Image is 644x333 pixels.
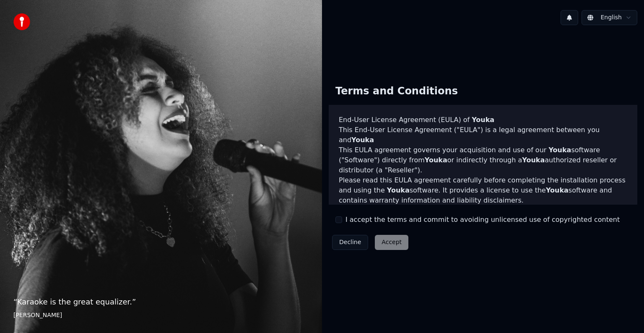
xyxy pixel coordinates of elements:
footer: [PERSON_NAME] [13,311,309,320]
p: This End-User License Agreement ("EULA") is a legal agreement between you and [339,125,627,145]
span: Youka [351,136,374,144]
p: This EULA agreement governs your acquisition and use of our software ("Software") directly from o... [339,145,627,175]
p: “ Karaoke is the great equalizer. ” [13,296,309,308]
img: youka [13,13,30,30]
span: Youka [387,186,410,194]
span: Youka [546,186,569,194]
button: Decline [332,235,368,250]
span: Youka [548,146,571,154]
span: Youka [425,156,447,164]
h3: End-User License Agreement (EULA) of [339,115,627,125]
span: Youka [522,156,545,164]
label: I accept the terms and commit to avoiding unlicensed use of copyrighted content [345,215,620,225]
span: Youka [472,116,494,124]
p: Please read this EULA agreement carefully before completing the installation process and using th... [339,175,627,206]
div: Terms and Conditions [329,78,465,105]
